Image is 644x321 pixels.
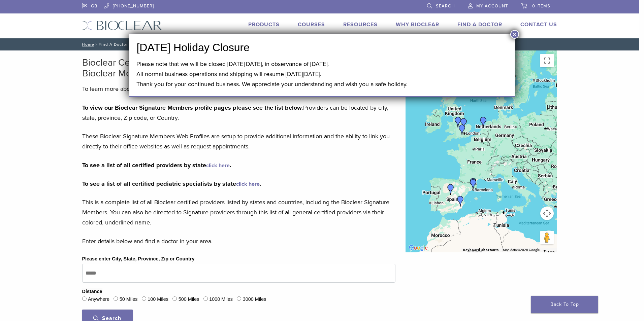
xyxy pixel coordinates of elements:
[80,42,94,47] a: Home
[82,84,395,94] p: To learn more about the different types of training and verification, .
[540,231,554,244] button: Drag Pegman onto the map to open Street View
[457,124,468,135] div: Dr. Richard Brooks
[82,255,195,263] label: Please enter City, State, Province, Zip or Country
[544,250,555,254] a: Terms (opens in new tab)
[407,244,429,252] a: Open this area in Google Maps (opens a new window)
[445,184,456,195] div: Carmen Martin
[82,104,303,111] strong: To view our Bioclear Signature Members profile pages please see the list below.
[453,117,463,128] div: Dr. Claire Burgess
[82,197,395,227] p: This is a complete list of all Bioclear certified providers listed by states and countries, inclu...
[458,118,469,129] div: Dr. Shuk Yin, Yip
[248,21,280,28] a: Products
[82,236,395,246] p: Enter details below and find a doctor in your area.
[468,178,479,189] div: Dr. Nadezwda Pinedo Piñango
[120,296,138,303] label: 50 Miles
[532,3,550,9] span: 0 items
[82,131,395,151] p: These Bioclear Signature Members Web Profiles are setup to provide additional information and the...
[457,21,502,28] a: Find A Doctor
[179,296,199,303] label: 500 Miles
[82,288,102,295] legend: Distance
[94,43,99,46] span: /
[478,117,489,128] div: Dr. Mercedes Robles-Medina
[88,296,109,303] label: Anywhere
[148,296,168,303] label: 100 Miles
[236,181,260,187] a: click here
[82,162,231,169] strong: To see a list of all certified providers by state .
[82,103,395,123] p: Providers can be located by city, state, province, Zip code, or Country.
[463,248,499,252] button: Keyboard shortcuts
[468,179,479,190] div: Dr. Patricia Gatón
[531,296,598,313] a: Back To Top
[206,162,230,169] a: click here
[503,248,540,252] span: Map data ©2025 Google
[455,196,466,207] div: Dr. Alvaro Ferrando
[396,21,439,28] a: Why Bioclear
[476,3,508,9] span: My Account
[436,3,455,9] span: Search
[343,21,378,28] a: Resources
[520,21,557,28] a: Contact Us
[82,57,395,79] h2: Bioclear Certified Providers have completed advanced training on the Bioclear Method.
[506,86,517,97] div: Dr. Johan Hagman
[540,54,554,67] button: Toggle fullscreen view
[209,296,233,303] label: 1000 Miles
[82,21,162,30] img: Bioclear
[540,207,554,220] button: Map camera controls
[243,296,266,303] label: 3000 Miles
[77,38,562,50] nav: Find A Doctor
[298,21,325,28] a: Courses
[82,180,261,187] strong: To see a list of all certified pediatric specialists by state .
[407,244,429,252] img: Google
